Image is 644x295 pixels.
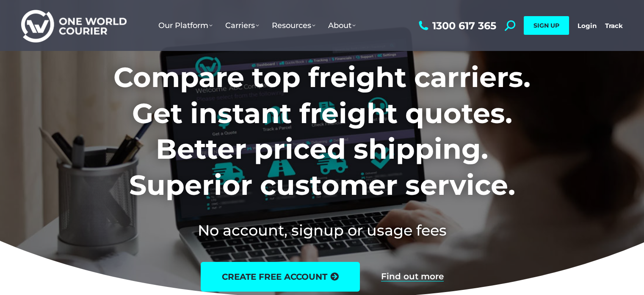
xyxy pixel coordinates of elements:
[328,21,356,30] span: About
[158,21,213,30] span: Our Platform
[152,12,219,39] a: Our Platform
[417,20,496,31] a: 1300 617 365
[265,12,322,39] a: Resources
[225,21,259,30] span: Carriers
[272,21,315,30] span: Resources
[524,16,569,35] a: SIGN UP
[533,22,559,29] span: SIGN UP
[201,262,360,292] a: create free account
[605,22,623,30] a: Track
[58,220,586,241] h2: No account, signup or usage fees
[578,22,597,30] a: Login
[219,12,265,39] a: Carriers
[381,272,444,281] a: Find out more
[21,8,127,43] img: One World Courier
[58,59,586,203] h1: Compare top freight carriers. Get instant freight quotes. Better priced shipping. Superior custom...
[322,12,362,39] a: About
